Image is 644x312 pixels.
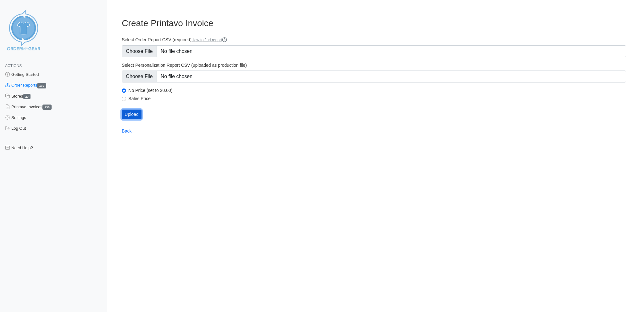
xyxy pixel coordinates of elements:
[128,96,626,101] label: Sales Price
[122,110,141,119] input: Upload
[42,105,52,110] span: 138
[37,83,46,88] span: 139
[23,94,31,99] span: 20
[128,88,626,93] label: No Price (set to $0.00)
[192,38,227,42] a: How to find report
[122,62,626,68] label: Select Personalization Report CSV (uploaded as production file)
[122,18,626,29] h3: Create Printavo Invoice
[5,64,22,68] span: Actions
[122,37,626,43] label: Select Order Report CSV (required)
[122,128,131,133] a: Back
